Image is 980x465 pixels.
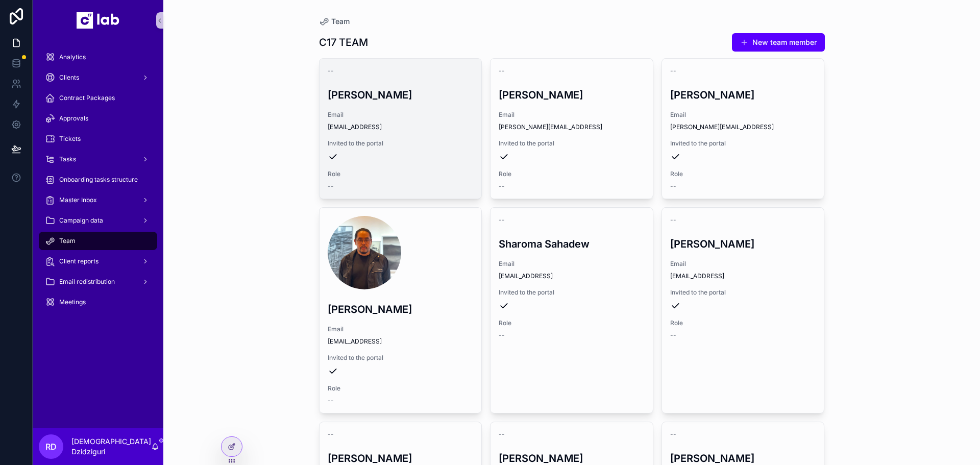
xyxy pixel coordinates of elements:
span: Role [670,170,816,178]
span: Email [328,111,474,119]
span: -- [328,397,334,405]
span: [EMAIL_ADDRESS] [499,272,645,280]
span: Client reports [59,257,99,265]
a: Team [319,16,350,27]
span: Invited to the portal [328,139,474,148]
a: --[PERSON_NAME]Email[EMAIL_ADDRESS]Invited to the portalRole-- [319,58,482,199]
a: [PERSON_NAME]Email[EMAIL_ADDRESS]Invited to the portalRole-- [319,207,482,413]
h3: [PERSON_NAME] [328,87,474,103]
h3: [PERSON_NAME] [328,302,474,317]
span: Role [499,170,645,178]
span: -- [499,67,505,75]
span: Role [328,170,474,178]
span: Email [499,111,645,119]
img: App logo [77,12,119,29]
span: Campaign data [59,216,103,225]
span: -- [328,67,334,75]
span: Email redistribution [59,278,115,286]
span: Tickets [59,135,81,143]
a: --[PERSON_NAME]Email[PERSON_NAME][EMAIL_ADDRESS]Invited to the portalRole-- [490,58,653,199]
a: --Sharoma SahadewEmail[EMAIL_ADDRESS]Invited to the portalRole-- [490,207,653,413]
span: Team [331,16,350,27]
a: Onboarding tasks structure [39,170,157,189]
span: [PERSON_NAME][EMAIL_ADDRESS] [670,123,816,131]
a: Analytics [39,48,157,66]
span: Approvals [59,114,88,123]
span: Invited to the portal [499,288,645,297]
span: -- [670,331,676,339]
span: Analytics [59,53,86,61]
span: -- [499,331,505,339]
h3: [PERSON_NAME] [670,236,816,252]
span: Master Inbox [59,196,97,204]
span: -- [328,430,334,438]
a: Team [39,232,157,250]
span: Email [499,260,645,268]
span: -- [499,216,505,224]
span: Invited to the portal [328,354,474,362]
span: Meetings [59,298,86,306]
button: New team member [732,33,825,52]
p: [DEMOGRAPHIC_DATA] Dzidziguri [71,436,151,457]
a: Approvals [39,109,157,128]
span: [EMAIL_ADDRESS] [328,337,474,346]
h3: Sharoma Sahadew [499,236,645,252]
span: -- [499,430,505,438]
span: [EMAIL_ADDRESS] [328,123,474,131]
span: Invited to the portal [670,139,816,148]
div: scrollable content [33,41,163,325]
a: Master Inbox [39,191,157,209]
span: [EMAIL_ADDRESS] [670,272,816,280]
span: Role [670,319,816,327]
span: Onboarding tasks structure [59,176,138,184]
span: RD [45,440,57,453]
span: Role [328,384,474,393]
span: Team [59,237,76,245]
span: Clients [59,74,79,82]
span: Email [670,111,816,119]
a: Meetings [39,293,157,311]
span: Invited to the portal [499,139,645,148]
span: [PERSON_NAME][EMAIL_ADDRESS] [499,123,645,131]
span: -- [328,182,334,190]
h3: [PERSON_NAME] [499,87,645,103]
span: -- [670,67,676,75]
h3: [PERSON_NAME] [670,87,816,103]
a: Campaign data [39,211,157,230]
span: Role [499,319,645,327]
a: Email redistribution [39,273,157,291]
h1: C17 TEAM [319,35,368,50]
span: -- [670,182,676,190]
a: Tickets [39,130,157,148]
span: Contract Packages [59,94,115,102]
a: --[PERSON_NAME]Email[EMAIL_ADDRESS]Invited to the portalRole-- [661,207,825,413]
a: --[PERSON_NAME]Email[PERSON_NAME][EMAIL_ADDRESS]Invited to the portalRole-- [661,58,825,199]
span: Tasks [59,155,76,163]
span: Email [328,325,474,333]
a: Tasks [39,150,157,168]
span: -- [499,182,505,190]
a: Clients [39,68,157,87]
span: -- [670,430,676,438]
span: -- [670,216,676,224]
span: Invited to the portal [670,288,816,297]
span: Email [670,260,816,268]
a: Contract Packages [39,89,157,107]
a: Client reports [39,252,157,271]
